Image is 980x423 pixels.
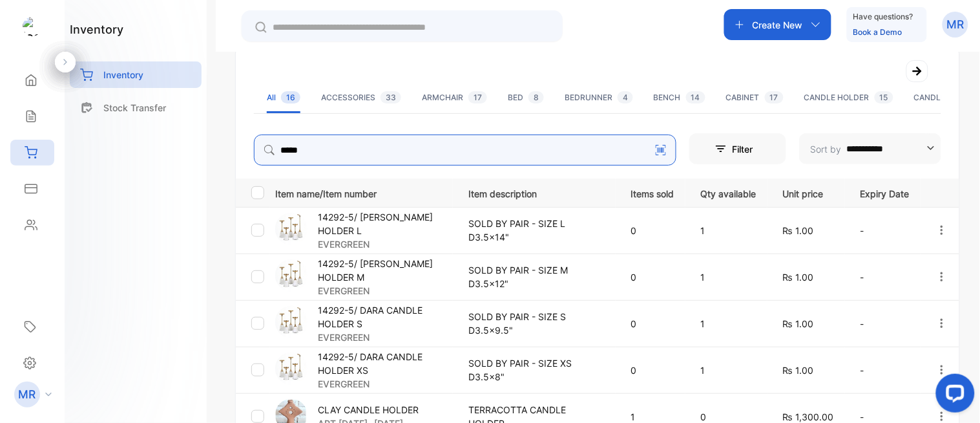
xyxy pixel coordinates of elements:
p: Items sold [631,184,674,201]
p: 0 [631,317,674,331]
div: ACCESSORIES [321,92,401,103]
div: BEDRUNNER [565,92,633,103]
p: MR [947,16,964,33]
button: Create New [724,9,831,40]
div: BED [508,92,544,103]
img: item [275,259,308,292]
p: - [860,270,910,284]
p: 1 [701,224,756,237]
p: Sort by [811,142,842,156]
p: - [860,224,910,237]
span: 17 [765,91,784,103]
span: ₨ 1.00 [783,272,814,283]
p: 0 [631,224,674,237]
p: Inventory [103,68,143,81]
p: MR [19,386,36,403]
p: 14292-5/ [PERSON_NAME] HOLDER L [318,210,452,237]
span: 17 [468,91,487,103]
div: CANDLES [914,92,975,103]
span: 8 [528,91,544,103]
span: 16 [281,91,300,103]
p: Item name/Item number [275,184,452,201]
img: item [275,213,308,245]
span: ₨ 1,300.00 [783,411,834,422]
p: 1 [701,270,756,284]
a: Inventory [70,61,202,88]
span: ₨ 1.00 [783,318,814,329]
button: Sort by [799,133,941,164]
p: Item description [468,184,604,201]
div: CANDLE HOLDER [804,92,893,103]
button: MR [943,9,968,40]
p: SOLD BY PAIR - SIZE S D3.5x9.5" [468,310,604,337]
p: 1 [701,363,756,377]
p: 0 [631,270,674,284]
span: 15 [875,91,893,103]
p: 0 [631,363,674,377]
span: 33 [381,91,401,103]
a: Stock Transfer [70,94,202,121]
p: 14292-5/ [PERSON_NAME] HOLDER M [318,257,452,284]
p: SOLD BY PAIR - SIZE M D3.5x12" [468,263,604,290]
img: item [275,306,308,338]
p: EVERGREEN [318,377,452,391]
p: Create New [753,18,803,32]
p: Unit price [783,184,834,201]
p: Have questions? [853,10,913,23]
p: EVERGREEN [318,284,452,298]
p: Expiry Date [860,184,910,201]
p: SOLD BY PAIR - SIZE L D3.5x14" [468,217,604,244]
span: 14 [686,91,705,103]
div: CABINET [726,92,784,103]
p: Qty available [701,184,756,201]
p: - [860,317,910,331]
a: Book a Demo [853,27,902,37]
p: EVERGREEN [318,237,452,251]
h1: inventory [70,21,123,38]
span: 4 [618,91,633,103]
p: SOLD BY PAIR - SIZE XS D3.5x8" [468,356,604,384]
p: 14292-5/ DARA CANDLE HOLDER S [318,303,452,331]
span: ₨ 1.00 [783,225,814,236]
img: logo [23,17,42,36]
div: BENCH [654,92,705,103]
p: EVERGREEN [318,331,452,344]
div: ARMCHAIR [422,92,487,103]
p: 14292-5/ DARA CANDLE HOLDER XS [318,350,452,377]
p: CLAY CANDLE HOLDER [318,403,419,417]
span: ₨ 1.00 [783,365,814,376]
p: - [860,363,910,377]
img: item [275,352,308,385]
p: 1 [701,317,756,331]
p: Stock Transfer [103,101,166,114]
iframe: LiveChat chat widget [926,369,980,423]
div: All [267,92,300,103]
